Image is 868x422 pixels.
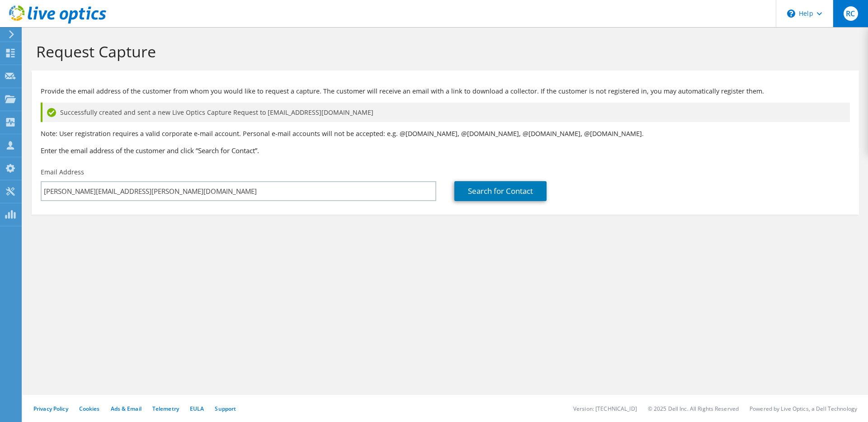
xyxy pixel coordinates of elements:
[41,168,84,177] label: Email Address
[60,108,373,117] span: Successfully created and sent a new Live Optics Capture Request to [EMAIL_ADDRESS][DOMAIN_NAME]
[215,405,236,413] a: Support
[787,9,795,18] svg: \n
[36,42,850,61] h1: Request Capture
[79,405,100,413] a: Cookies
[41,129,850,139] p: Note: User registration requires a valid corporate e-mail account. Personal e-mail accounts will ...
[750,405,857,413] li: Powered by Live Optics, a Dell Technology
[573,405,637,413] li: Version: [TECHNICAL_ID]
[648,405,739,413] li: © 2025 Dell Inc. All Rights Reserved
[41,145,850,155] h3: Enter the email address of the customer and click “Search for Contact”.
[33,405,68,413] a: Privacy Policy
[844,6,858,21] span: RC
[190,405,204,413] a: EULA
[152,405,179,413] a: Telemetry
[454,181,547,201] a: Search for Contact
[111,405,142,413] a: Ads & Email
[41,86,850,96] p: Provide the email address of the customer from whom you would like to request a capture. The cust...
